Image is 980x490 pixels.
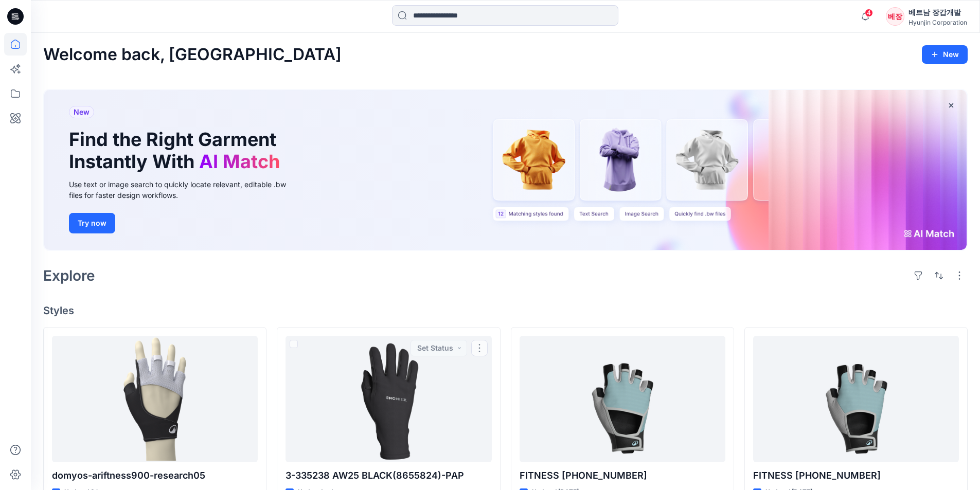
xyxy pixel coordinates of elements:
[886,7,904,26] div: 베장
[908,6,967,19] div: 베트남 장갑개발
[52,336,258,463] a: domyos-ariftness900-research05
[286,468,491,483] p: 3-335238 AW25 BLACK(8655824)-PAP
[520,336,725,463] a: FITNESS 900-008-3
[199,150,280,173] span: AI Match
[908,19,967,26] div: Hyunjin Corporation
[865,9,873,17] span: 4
[922,45,968,64] button: New
[286,336,491,463] a: 3-335238 AW25 BLACK(8655824)-PAP
[69,179,300,201] div: Use text or image search to quickly locate relevant, editable .bw files for faster design workflows.
[43,45,342,64] h2: Welcome back, [GEOGRAPHIC_DATA]
[69,129,285,173] h1: Find the Right Garment Instantly With
[753,336,959,463] a: FITNESS 900-008-2
[69,213,115,233] button: Try now
[753,468,959,483] p: FITNESS [PHONE_NUMBER]
[52,468,258,483] p: domyos-ariftness900-research05
[520,468,725,483] p: FITNESS [PHONE_NUMBER]
[74,106,90,118] span: New
[43,304,968,317] h4: Styles
[43,267,95,284] h2: Explore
